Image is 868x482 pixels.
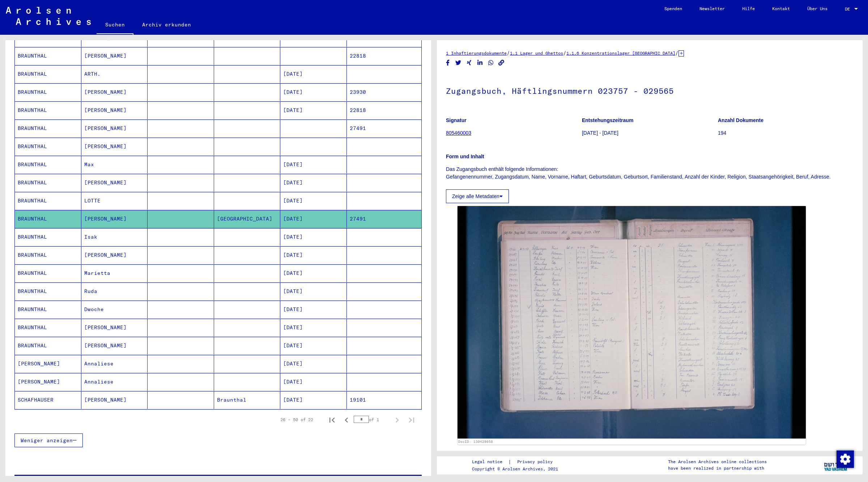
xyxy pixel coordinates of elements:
mat-cell: [DATE] [280,174,347,192]
mat-cell: BRAUNTHAL [15,120,81,137]
mat-cell: [DATE] [280,301,347,318]
button: Share on WhatsApp [487,58,495,67]
p: The Arolsen Archives online collections [668,458,767,465]
p: 194 [718,129,854,137]
mat-cell: [DATE] [280,210,347,228]
a: Archiv erkunden [133,16,200,33]
button: Share on LinkedIn [476,58,484,67]
img: Arolsen_neg.svg [6,7,91,25]
mat-cell: 27491 [347,210,422,228]
button: Last page [404,412,419,427]
mat-cell: [DATE] [280,373,347,391]
a: 805460003 [446,130,471,136]
mat-cell: 19101 [347,391,422,409]
mat-cell: 22818 [347,47,422,65]
mat-cell: [PERSON_NAME] [81,138,148,155]
mat-cell: BRAUNTHAL [15,301,81,318]
mat-cell: [DATE] [280,192,347,210]
mat-cell: [DATE] [280,246,347,264]
mat-cell: BRAUNTHAL [15,101,81,119]
b: Signatur [446,117,467,123]
mat-cell: Annaliese [81,373,148,391]
span: Weniger anzeigen [21,437,73,444]
b: Anzahl Dokumente [718,117,763,123]
p: Copyright © Arolsen Archives, 2021 [472,466,561,472]
a: 1.1 Lager und Ghettos [510,50,563,56]
a: Legal notice [472,458,508,466]
p: Das Zugangsbuch enthält folgende Informationen: Gefangenennummer, Zugangsdatum, Name, Vorname, Ha... [446,165,854,181]
mat-cell: BRAUNTHAL [15,210,81,228]
span: / [563,50,566,56]
mat-cell: [DATE] [280,101,347,119]
img: 001.jpg [458,206,806,439]
mat-cell: BRAUNTHAL [15,138,81,155]
mat-cell: BRAUNTHAL [15,47,81,65]
button: Previous page [339,412,354,427]
mat-cell: [PERSON_NAME] [81,337,148,355]
mat-cell: [DATE] [280,156,347,173]
mat-cell: [PERSON_NAME] [81,120,148,137]
mat-cell: [PERSON_NAME] [81,319,148,336]
mat-cell: BRAUNTHAL [15,65,81,83]
mat-cell: Annaliese [81,355,148,373]
mat-cell: [PERSON_NAME] [81,246,148,264]
a: Suchen [97,16,133,35]
mat-cell: Braunthal [214,391,281,409]
mat-cell: [DATE] [280,355,347,373]
a: Privacy policy [511,458,561,466]
button: Zeige alle Metadaten [446,189,509,203]
mat-cell: 27491 [347,120,422,137]
mat-cell: [PERSON_NAME] [81,391,148,409]
mat-cell: BRAUNTHAL [15,319,81,336]
mat-cell: BRAUNTHAL [15,83,81,101]
span: / [507,50,510,56]
mat-cell: BRAUNTHAL [15,337,81,355]
img: yv_logo.png [822,456,850,474]
p: have been realized in partnership with [668,465,767,471]
mat-cell: [DATE] [280,319,347,336]
mat-cell: [PERSON_NAME] [81,174,148,192]
mat-cell: LOTTE [81,192,148,210]
span: / [675,50,678,56]
mat-cell: Isak [81,228,148,246]
mat-cell: [PERSON_NAME] [15,373,81,391]
mat-cell: ARTH. [81,65,148,83]
mat-cell: [DATE] [280,65,347,83]
mat-cell: [PERSON_NAME] [81,83,148,101]
b: Entstehungszeitraum [582,117,633,123]
button: Share on Facebook [444,58,452,67]
mat-cell: [PERSON_NAME] [81,210,148,228]
a: 1.1.6 Konzentrationslager [GEOGRAPHIC_DATA] [566,50,675,56]
span: DE [845,7,853,12]
button: Next page [390,412,404,427]
mat-cell: BRAUNTHAL [15,174,81,192]
button: Copy link [498,58,505,67]
mat-cell: Marietta [81,264,148,282]
button: Weniger anzeigen [14,433,83,447]
button: First page [325,412,339,427]
mat-cell: Max [81,156,148,173]
mat-cell: 23930 [347,83,422,101]
mat-cell: BRAUNTHAL [15,246,81,264]
a: 1 Inhaftierungsdokumente [446,50,507,56]
div: 26 – 50 of 22 [280,416,313,423]
mat-cell: 22818 [347,101,422,119]
mat-cell: [PERSON_NAME] [81,47,148,65]
mat-cell: [DATE] [280,282,347,300]
mat-cell: [PERSON_NAME] [81,101,148,119]
h1: Zugangsbuch, Häftlingsnummern 023757 - 029565 [446,74,854,106]
img: Zustimmung ändern [837,450,854,468]
div: | [472,458,561,466]
mat-cell: SCHAFHAUSER [15,391,81,409]
button: Share on Twitter [455,58,462,67]
mat-cell: [GEOGRAPHIC_DATA] [214,210,281,228]
mat-cell: [DATE] [280,228,347,246]
p: [DATE] - [DATE] [582,129,718,137]
mat-cell: BRAUNTHAL [15,192,81,210]
mat-cell: [DATE] [280,391,347,409]
mat-cell: [DATE] [280,337,347,355]
button: Share on Xing [465,58,473,67]
mat-cell: [PERSON_NAME] [15,355,81,373]
b: Form und Inhalt [446,154,484,159]
mat-cell: Ruda [81,282,148,300]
